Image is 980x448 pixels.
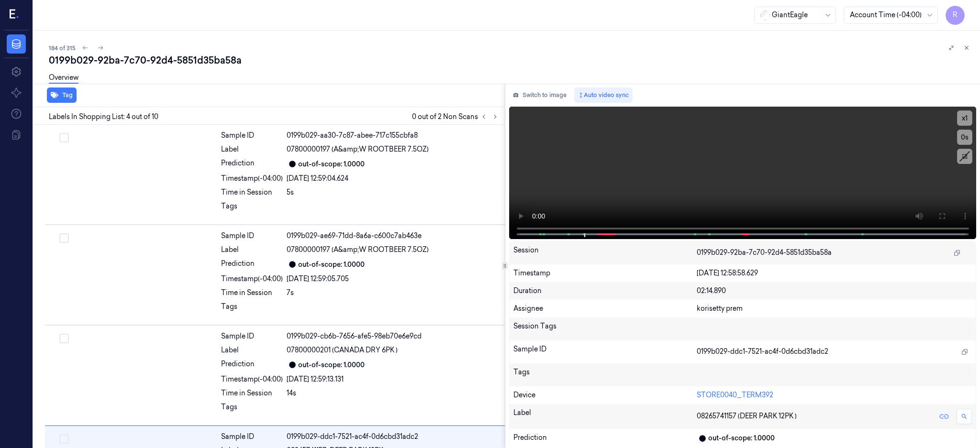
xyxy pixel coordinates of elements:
[49,112,158,122] span: Labels In Shopping List: 4 out of 10
[221,259,283,270] div: Prediction
[697,347,828,357] span: 0199b029-ddc1-7521-ac4f-0d6cbd31adc2
[513,268,697,278] div: Timestamp
[287,144,429,154] span: 07800000197 (A&amp;W ROOTBEER 7.5OZ)
[574,87,633,103] button: Auto video sync
[221,158,283,170] div: Prediction
[221,288,283,298] div: Time in Session
[513,304,697,314] div: Assignee
[513,408,697,425] div: Label
[697,268,972,278] div: [DATE] 12:58:58.629
[708,433,775,443] div: out-of-scope: 1.0000
[287,288,499,298] div: 7s
[221,231,283,241] div: Sample ID
[957,110,972,126] button: x1
[287,388,499,398] div: 14s
[513,367,697,382] div: Tags
[513,433,697,444] div: Prediction
[59,133,69,142] button: Select row
[49,44,76,52] span: 184 of 315
[49,73,78,84] a: Overview
[287,331,499,341] div: 0199b029-cb6b-7656-afe5-98eb70e6e9cd
[298,260,365,270] div: out-of-scope: 1.0000
[221,131,283,141] div: Sample ID
[513,390,697,400] div: Device
[221,345,283,355] div: Label
[59,233,69,243] button: Select row
[221,274,283,284] div: Timestamp (-04:00)
[298,159,365,169] div: out-of-scope: 1.0000
[513,344,697,360] div: Sample ID
[946,6,965,25] button: R
[59,434,69,444] button: Select row
[59,334,69,343] button: Select row
[221,402,283,417] div: Tags
[47,87,77,103] button: Tag
[412,111,501,122] span: 0 out of 2 Non Scans
[221,359,283,371] div: Prediction
[287,374,499,384] div: [DATE] 12:59:13.131
[287,231,499,241] div: 0199b029-ae69-71dd-8a6a-c600c7ab463e
[221,331,283,341] div: Sample ID
[957,130,972,145] button: 0s
[697,390,972,400] div: STORE0040_TERM392
[221,302,283,317] div: Tags
[221,174,283,184] div: Timestamp (-04:00)
[697,286,972,296] div: 02:14.890
[221,201,283,217] div: Tags
[221,374,283,384] div: Timestamp (-04:00)
[221,144,283,154] div: Label
[697,248,832,258] span: 0199b029-92ba-7c70-92d4-5851d35ba58a
[221,432,283,442] div: Sample ID
[221,388,283,398] div: Time in Session
[509,87,570,103] button: Switch to image
[513,286,697,296] div: Duration
[287,274,499,284] div: [DATE] 12:59:05.705
[697,411,797,421] span: 08265741157 (DEER PARK 12PK )
[287,345,398,355] span: 07800000201 (CANADA DRY 6PK )
[513,245,697,261] div: Session
[287,245,429,255] span: 07800000197 (A&amp;W ROOTBEER 7.5OZ)
[513,321,697,337] div: Session Tags
[221,245,283,255] div: Label
[221,187,283,197] div: Time in Session
[697,304,972,314] div: korisetty prem
[287,432,499,442] div: 0199b029-ddc1-7521-ac4f-0d6cbd31adc2
[287,187,499,197] div: 5s
[298,360,365,370] div: out-of-scope: 1.0000
[287,174,499,184] div: [DATE] 12:59:04.624
[49,54,972,67] div: 0199b029-92ba-7c70-92d4-5851d35ba58a
[287,131,499,141] div: 0199b029-aa30-7c87-abee-717c155cbfa8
